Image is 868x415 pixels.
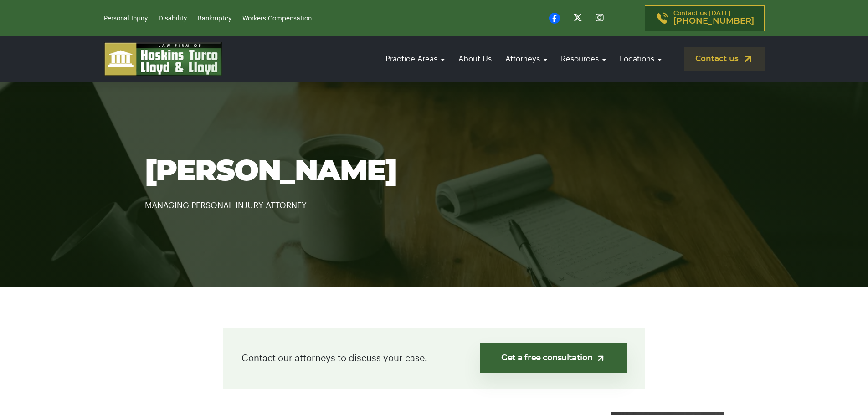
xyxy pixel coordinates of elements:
[673,17,754,26] span: [PHONE_NUMBER]
[145,156,724,188] h1: [PERSON_NAME]
[104,42,222,76] img: logo
[104,15,148,22] a: Personal Injury
[673,10,754,26] p: Contact us [DATE]
[684,47,765,71] a: Contact us
[480,343,627,373] a: Get a free consultation
[556,46,611,72] a: Resources
[645,5,765,31] a: Contact us [DATE][PHONE_NUMBER]
[145,188,724,212] p: MANAGING PERSONAL INJURY ATTORNEY
[454,46,496,72] a: About Us
[159,15,187,22] a: Disability
[242,15,312,22] a: Workers Compensation
[596,354,606,363] img: arrow-up-right-light.svg
[615,46,666,72] a: Locations
[501,46,552,72] a: Attorneys
[223,328,645,389] div: Contact our attorneys to discuss your case.
[198,15,231,22] a: Bankruptcy
[381,46,449,72] a: Practice Areas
